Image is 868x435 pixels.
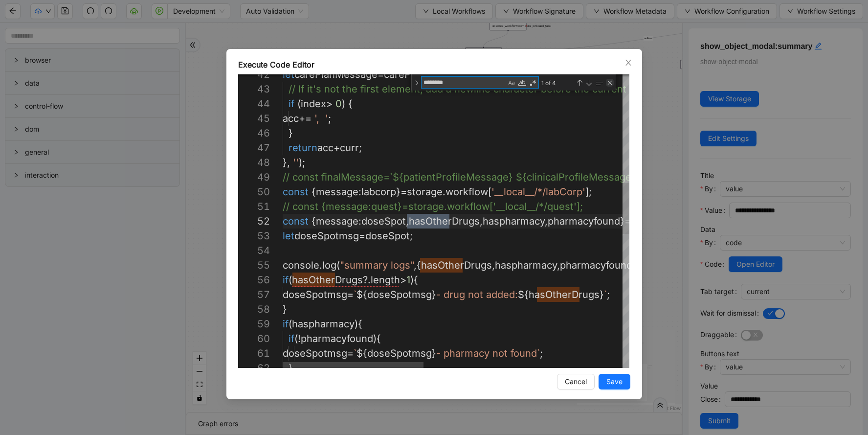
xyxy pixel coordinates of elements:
span: if [289,333,294,344]
span: - pharmacy not found` [436,347,540,359]
span: acc [283,113,299,124]
div: Close (Escape) [606,79,614,87]
span: doseSpot [361,215,406,227]
div: Match Case (⌥⌘C) [507,78,516,88]
div: 49 [238,170,270,184]
span: ` [604,289,607,300]
span: + [334,142,340,154]
div: 61 [238,346,270,361]
div: 51 [238,199,270,214]
span: = [359,230,365,242]
div: Match Whole Word (⌥⌘W) [517,78,527,88]
span: } [283,303,287,315]
textarea: Editor content;Press Alt+F1 for Accessibility Options. [449,214,449,229]
div: 58 [238,302,270,317]
div: 46 [238,126,270,140]
div: 52 [238,214,270,229]
span: if [283,274,289,286]
div: 53 [238,229,270,243]
span: ; [540,347,543,359]
span: > [400,274,406,286]
span: haspharmacy [292,318,355,330]
span: curr [340,142,359,154]
div: 62 [238,361,270,375]
div: Next Match (Enter) [585,79,593,87]
span: { [312,186,316,198]
div: Find in Selection (⌥⌘L) [594,77,604,88]
span: // If it's not the first element, add a newline ch [289,83,505,95]
span: } [432,289,436,300]
span: , [480,215,483,227]
span: . [319,259,322,271]
textarea: Find [422,77,506,88]
span: ', ' [314,113,328,124]
span: ( [289,274,292,286]
span: ` [354,347,356,359]
span: return [289,142,317,154]
button: Cancel [557,374,595,389]
button: Close [623,57,634,68]
span: ${ [356,347,367,359]
span: clinicalProfileMessage} ${carePlanMessage}\n ${doc [527,171,777,183]
span: if [283,318,289,330]
span: ; [328,113,331,124]
span: Cancel [565,376,587,387]
span: message [316,186,358,198]
div: 60 [238,331,270,346]
span: ${ [356,289,367,300]
div: Execute Code Editor [238,59,630,70]
span: ; [410,230,413,242]
span: "summary logs" [340,259,414,271]
span: workflow [445,186,488,198]
div: 48 [238,155,270,170]
span: doseSpotmsg [283,347,347,359]
div: 1 of 4 [540,76,574,89]
span: haspharmacy [483,215,545,227]
span: doseSpotmsg [283,289,347,300]
span: pharmacyfound [548,215,620,227]
span: } [432,347,436,359]
span: += [299,113,312,124]
div: 57 [238,287,270,302]
span: ){ [355,318,362,330]
span: ( [336,259,340,271]
span: ; [607,289,610,300]
span: ); [299,157,305,168]
span: : [358,215,361,227]
span: const [283,186,309,198]
span: } [600,289,604,300]
span: doseSpotmsg [367,289,432,300]
span: ( [289,318,292,330]
div: 45 [238,111,270,126]
span: > [326,98,333,110]
div: Toggle Replace [412,74,421,91]
span: if [289,98,294,110]
div: 54 [238,243,270,258]
span: doseSpot [365,230,410,242]
span: ( [297,98,301,110]
span: hasOtherDrugs [409,215,480,227]
span: { [312,215,316,227]
div: Previous Match (⇧Enter) [576,79,583,87]
span: ` [354,289,356,300]
span: log [322,259,336,271]
span: , [406,215,409,227]
span: labcorp [361,186,396,198]
span: }= [620,215,631,227]
span: hasOtherDrugs [292,274,363,286]
span: ; [359,142,362,154]
span: ,{ [414,259,421,271]
span: message [316,215,358,227]
span: doseSpotmsg [294,230,359,242]
span: (! [294,333,301,344]
div: 44 [238,96,270,111]
span: doseSpotmsg [367,347,432,359]
span: ?. [363,274,371,286]
span: __/*/quest']; [527,201,583,212]
span: hasOtherDrugs [421,259,492,271]
span: . [443,186,445,198]
span: ){ [373,333,381,344]
span: = [347,289,354,300]
span: pharmacyfound [560,259,632,271]
span: }= [396,186,407,198]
